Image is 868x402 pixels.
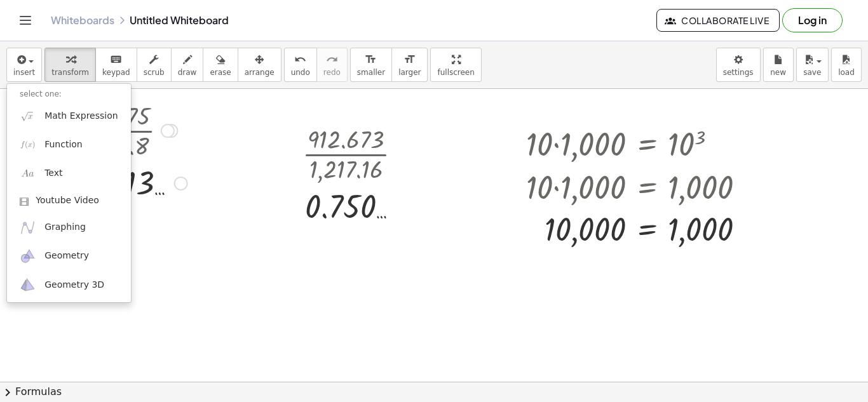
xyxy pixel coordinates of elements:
[770,68,786,77] span: new
[51,14,114,27] a: Whiteboards
[44,250,89,262] span: Geometry
[110,52,122,67] i: keyboard
[7,159,131,188] a: Text
[656,9,780,32] button: Collaborate Live
[15,10,36,30] button: Toggle navigation
[7,188,131,213] a: Youtube Video
[102,68,130,77] span: keypad
[44,110,118,123] span: Math Expression
[782,8,843,32] button: Log in
[403,52,416,67] i: format_size
[44,138,83,151] span: Function
[178,68,197,77] span: draw
[20,220,36,236] img: ggb-graphing.svg
[137,48,172,82] button: scrub
[95,48,137,82] button: keyboardkeypad
[44,48,96,82] button: transform
[716,48,761,82] button: settings
[763,48,794,82] button: new
[20,166,36,182] img: Aa.png
[326,52,338,67] i: redo
[291,68,310,77] span: undo
[294,52,306,67] i: undo
[437,68,474,77] span: fullscreen
[210,68,231,77] span: erase
[831,48,862,82] button: load
[398,68,421,77] span: larger
[20,137,36,152] img: f_x.png
[838,68,855,77] span: load
[44,167,62,180] span: Text
[7,87,131,102] li: select one:
[365,52,377,67] i: format_size
[245,68,275,77] span: arrange
[323,68,341,77] span: redo
[203,48,238,82] button: erase
[284,48,317,82] button: undoundo
[44,221,86,234] span: Graphing
[7,242,131,271] a: Geometry
[36,194,99,207] span: Youtube Video
[20,108,36,124] img: sqrt_x.png
[13,68,35,77] span: insert
[391,48,428,82] button: format_sizelarger
[796,48,829,82] button: save
[238,48,281,82] button: arrange
[44,279,104,291] span: Geometry 3D
[20,248,36,264] img: ggb-geometry.svg
[20,277,36,293] img: ggb-3d.svg
[316,48,348,82] button: redoredo
[803,68,821,77] span: save
[7,271,131,299] a: Geometry 3D
[723,68,754,77] span: settings
[144,68,165,77] span: scrub
[7,213,131,242] a: Graphing
[7,102,131,130] a: Math Expression
[7,130,131,159] a: Function
[667,15,769,26] span: Collaborate Live
[51,68,89,77] span: transform
[6,48,42,82] button: insert
[357,68,385,77] span: smaller
[171,48,204,82] button: draw
[350,48,392,82] button: format_sizesmaller
[430,48,481,82] button: fullscreen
